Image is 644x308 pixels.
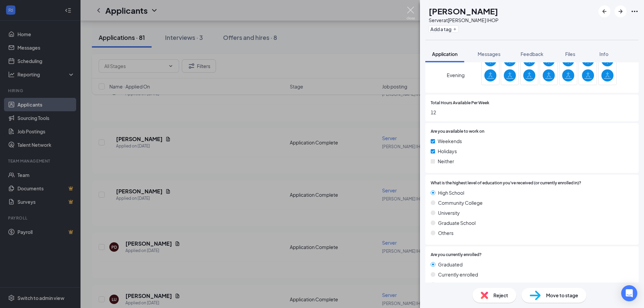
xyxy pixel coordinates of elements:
span: Evening [447,69,465,81]
svg: Plus [453,27,457,31]
span: Application [432,51,458,57]
span: Neither [438,158,454,165]
span: Files [565,51,575,57]
span: Messages [478,51,500,57]
button: ArrowRight [614,5,627,17]
span: High School [438,189,464,196]
div: Open Intercom Messenger [621,285,637,301]
span: Info [599,51,608,57]
button: ArrowLeftNew [598,5,610,17]
div: Server at [PERSON_NAME] IHOP [429,17,498,23]
h1: [PERSON_NAME] [429,5,498,17]
span: Are you currently enrolled? [431,252,482,258]
span: Graduate School [438,219,476,227]
span: No longer enrolled [438,281,479,288]
span: Are you available to work on [431,128,484,135]
span: Community College [438,199,483,206]
svg: ArrowLeftNew [600,7,608,15]
span: Reject [493,292,508,299]
span: What is the highest level of education you've received (or currently enrolled in)? [431,180,581,186]
span: Move to stage [546,292,578,299]
span: Feedback [521,51,543,57]
button: PlusAdd a tag [429,25,459,33]
span: 12 [431,109,633,116]
span: University [438,209,460,217]
span: Total Hours Available Per Week [431,100,489,106]
svg: ArrowRight [616,7,625,15]
span: Holidays [438,147,457,155]
span: Others [438,229,453,237]
span: Weekends [438,137,462,145]
span: Currently enrolled [438,271,478,278]
span: Graduated [438,261,463,268]
svg: Ellipses [631,7,639,15]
